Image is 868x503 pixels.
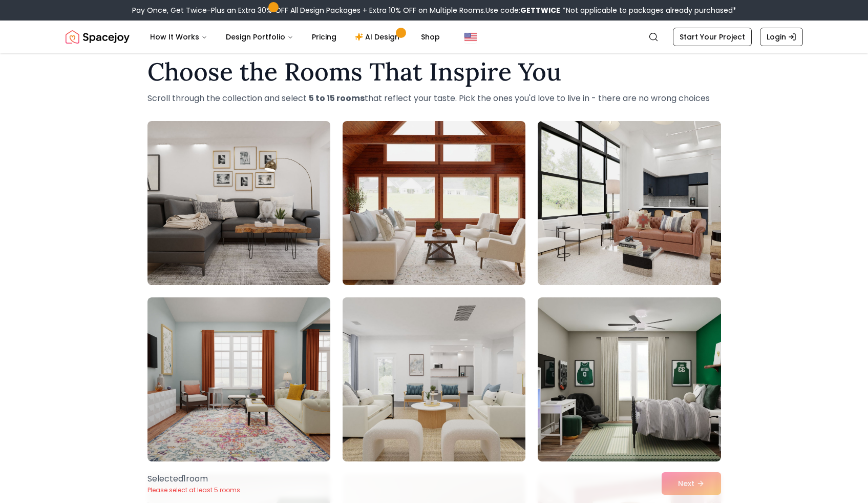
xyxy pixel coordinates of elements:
[147,297,330,461] img: Room room-4
[538,297,721,461] img: Room room-6
[142,27,448,47] nav: Main
[132,5,736,15] div: Pay Once, Get Twice-Plus an Extra 30% OFF All Design Packages + Extra 10% OFF on Multiple Rooms.
[760,28,803,46] a: Login
[147,59,721,84] h1: Choose the Rooms That Inspire You
[218,27,302,47] button: Design Portfolio
[147,121,330,285] img: Room room-1
[343,121,525,285] img: Room room-2
[66,27,130,47] img: Spacejoy Logo
[538,121,721,285] img: Room room-3
[673,28,752,46] a: Start Your Project
[147,486,240,494] p: Please select at least 5 rooms
[560,5,736,15] span: *Not applicable to packages already purchased*
[147,473,240,485] p: Selected 1 room
[464,31,477,43] img: United States
[485,5,560,15] span: Use code:
[66,27,130,47] a: Spacejoy
[520,5,560,15] b: GETTWICE
[147,92,721,105] p: Scroll through the collection and select that reflect your taste. Pick the ones you'd love to liv...
[304,27,345,47] a: Pricing
[142,27,216,47] button: How It Works
[309,92,365,104] strong: 5 to 15 rooms
[66,21,803,53] nav: Global
[413,27,448,47] a: Shop
[338,293,530,466] img: Room room-5
[347,27,411,47] a: AI Design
